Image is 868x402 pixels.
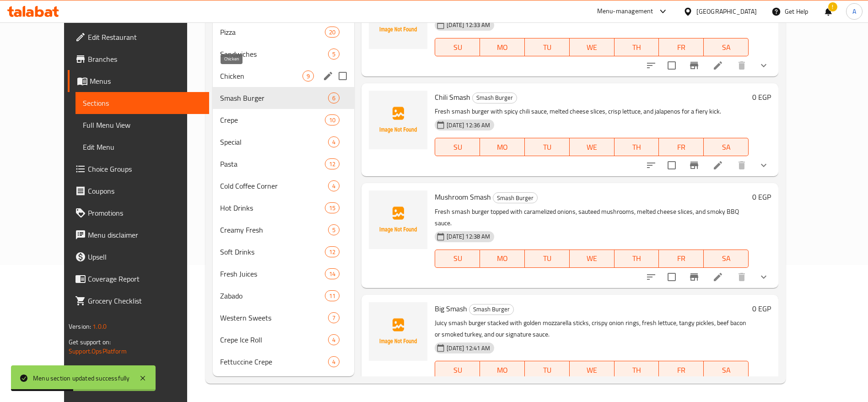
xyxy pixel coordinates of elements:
[68,158,209,180] a: Choice Groups
[525,250,570,268] button: TU
[220,290,325,301] span: Zabado
[88,295,202,306] span: Grocery Checklist
[480,138,525,156] button: MO
[707,41,745,54] span: SA
[68,70,209,92] a: Menus
[329,50,339,59] span: 5
[758,60,769,71] svg: Show Choices
[220,312,328,323] span: Western Sweets
[220,114,325,125] span: Crepe
[220,27,325,38] div: Pizza
[570,38,615,56] button: WE
[68,268,209,290] a: Coverage Report
[480,250,525,268] button: MO
[213,87,354,109] div: Smash Burger6
[435,250,480,268] button: SU
[68,48,209,70] a: Branches
[758,272,769,282] svg: Show Choices
[528,252,566,265] span: TU
[369,302,427,361] img: Big Smash
[712,272,723,282] a: Edit menu item
[663,252,700,265] span: FR
[220,158,325,169] div: Pasta
[683,266,705,288] button: Branch-specific-item
[443,344,494,353] span: [DATE] 12:41 AM
[439,41,476,54] span: SU
[325,292,339,300] span: 11
[615,38,659,56] button: TH
[696,6,757,16] div: [GEOGRAPHIC_DATA]
[752,91,771,103] h6: 0 EGP
[663,141,700,154] span: FR
[618,41,656,54] span: TH
[325,202,340,213] div: items
[443,21,494,29] span: [DATE] 12:33 AM
[439,252,476,265] span: SU
[90,76,202,87] span: Menus
[731,154,753,176] button: delete
[640,154,662,176] button: sort-choices
[220,268,325,279] div: Fresh Juices
[662,156,681,175] span: Select to update
[328,49,340,60] div: items
[435,190,491,204] span: Mushroom Smash
[707,141,745,154] span: SA
[435,106,749,117] p: Fresh smash burger with spicy chili sauce, melted cheese slices, crisp lettuce, and jalapenos for...
[88,251,202,262] span: Upsell
[484,252,521,265] span: MO
[758,160,769,171] svg: Show Choices
[88,54,202,65] span: Branches
[213,329,354,351] div: Crepe Ice Roll4
[325,114,340,125] div: items
[213,153,354,175] div: Pasta12
[303,72,313,81] span: 9
[528,41,566,54] span: TU
[213,197,354,219] div: Hot Drinks15
[92,321,107,332] span: 1.0.0
[528,141,566,154] span: TU
[83,98,202,109] span: Sections
[213,263,354,285] div: Fresh Juices14
[220,202,325,213] span: Hot Drinks
[220,49,328,60] span: Sandwiches
[573,41,611,54] span: WE
[704,361,749,379] button: SA
[220,136,328,147] div: Special
[712,60,723,71] a: Edit menu item
[484,364,521,377] span: MO
[570,361,615,379] button: WE
[615,361,659,379] button: TH
[469,304,513,315] span: Smash Burger
[329,336,339,344] span: 4
[525,138,570,156] button: TU
[707,364,745,377] span: SA
[213,307,354,329] div: Western Sweets7
[68,180,209,202] a: Coupons
[435,38,480,56] button: SU
[640,266,662,288] button: sort-choices
[752,302,771,315] h6: 0 EGP
[69,345,127,357] a: Support.OpsPlatform
[321,69,335,83] button: edit
[597,6,653,17] div: Menu-management
[663,41,700,54] span: FR
[573,252,611,265] span: WE
[220,224,328,235] div: Creamy Fresh
[731,266,753,288] button: delete
[329,226,339,234] span: 5
[753,154,775,176] button: show more
[325,268,340,279] div: items
[75,92,209,114] a: Sections
[213,175,354,197] div: Cold Coffee Corner4
[328,312,340,323] div: items
[435,206,749,229] p: Fresh smash burger topped with caramelized onions, sauteed mushrooms, melted cheese slices, and s...
[220,356,328,367] div: Fettuccine Crepe
[640,54,662,76] button: sort-choices
[480,361,525,379] button: MO
[83,120,202,130] span: Full Menu View
[220,92,328,103] div: Smash Burger
[615,138,659,156] button: TH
